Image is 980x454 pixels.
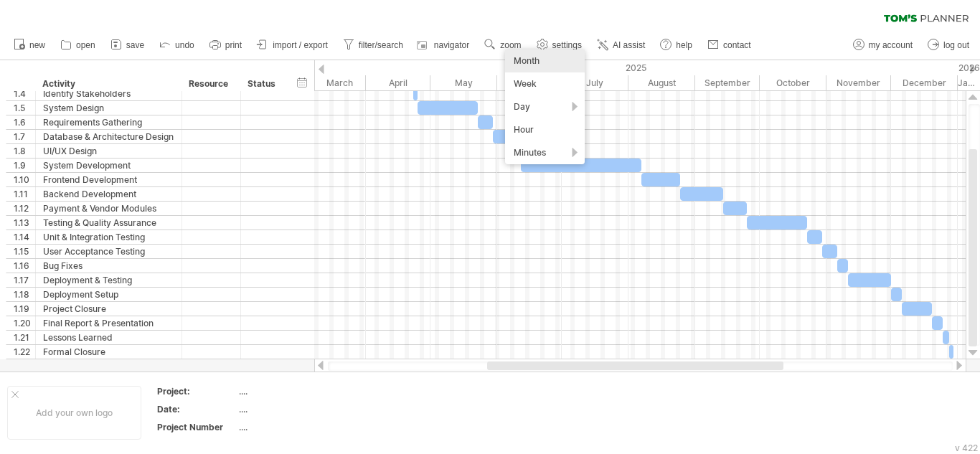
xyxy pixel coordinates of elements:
[849,36,917,55] a: my account
[43,230,174,244] div: Unit & Integration Testing
[481,36,525,55] a: zoom
[497,75,562,90] div: June 2025
[14,345,35,359] div: 1.22
[157,385,236,397] div: Project:
[14,115,35,129] div: 1.6
[14,187,35,201] div: 1.11
[891,75,958,90] div: December 2025
[943,40,969,50] span: log out
[760,75,826,90] div: October 2025
[676,40,692,50] span: help
[43,187,174,201] div: Backend Development
[14,331,35,344] div: 1.21
[7,386,141,440] div: Add your own logo
[500,40,521,50] span: zoom
[43,202,174,215] div: Payment & Vendor Modules
[552,40,582,50] span: settings
[14,202,35,215] div: 1.12
[628,75,695,90] div: August 2025
[505,141,585,164] div: Minutes
[76,40,95,50] span: open
[43,288,174,301] div: Deployment Setup
[14,288,35,301] div: 1.18
[14,101,35,115] div: 1.5
[29,40,45,50] span: new
[239,421,359,433] div: ....
[43,302,174,316] div: Project Closure
[43,345,174,359] div: Formal Closure
[613,40,645,50] span: AI assist
[107,36,149,55] a: save
[704,36,755,55] a: contact
[14,245,35,258] div: 1.15
[14,87,35,100] div: 1.4
[43,101,174,115] div: System Design
[14,159,35,172] div: 1.9
[14,216,35,230] div: 1.13
[14,316,35,330] div: 1.20
[225,40,242,50] span: print
[924,36,974,55] a: log out
[10,36,50,55] a: new
[253,36,332,55] a: import / export
[826,75,891,90] div: November 2025
[43,87,174,100] div: Identify Stakeholders
[239,403,359,415] div: ....
[273,40,328,50] span: import / export
[505,72,585,95] div: Week
[189,77,232,91] div: Resource
[248,77,279,91] div: Status
[43,259,174,273] div: Bug Fixes
[43,173,174,186] div: Frontend Development
[359,40,403,50] span: filter/search
[157,403,236,415] div: Date:
[239,385,359,397] div: ....
[42,77,174,91] div: Activity
[562,75,628,90] div: July 2025
[505,95,585,118] div: Day
[434,40,469,50] span: navigator
[43,245,174,258] div: User Acceptance Testing
[14,173,35,186] div: 1.10
[593,36,649,55] a: AI assist
[14,144,35,158] div: 1.8
[43,216,174,230] div: Testing & Quality Assurance
[415,36,473,55] a: navigator
[43,316,174,330] div: Final Report & Presentation
[14,130,35,143] div: 1.7
[43,331,174,344] div: Lessons Learned
[43,115,174,129] div: Requirements Gathering
[695,75,760,90] div: September 2025
[656,36,697,55] a: help
[955,443,978,453] div: v 422
[14,302,35,316] div: 1.19
[43,273,174,287] div: Deployment & Testing
[126,40,144,50] span: save
[156,36,199,55] a: undo
[339,36,407,55] a: filter/search
[533,36,586,55] a: settings
[43,144,174,158] div: UI/UX Design
[57,36,100,55] a: open
[366,75,430,90] div: April 2025
[43,130,174,143] div: Database & Architecture Design
[206,36,246,55] a: print
[723,40,751,50] span: contact
[14,273,35,287] div: 1.17
[14,230,35,244] div: 1.14
[299,75,366,90] div: March 2025
[175,40,194,50] span: undo
[157,421,236,433] div: Project Number
[505,49,585,72] div: Month
[14,259,35,273] div: 1.16
[43,159,174,172] div: System Development
[430,75,497,90] div: May 2025
[505,118,585,141] div: Hour
[869,40,913,50] span: my account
